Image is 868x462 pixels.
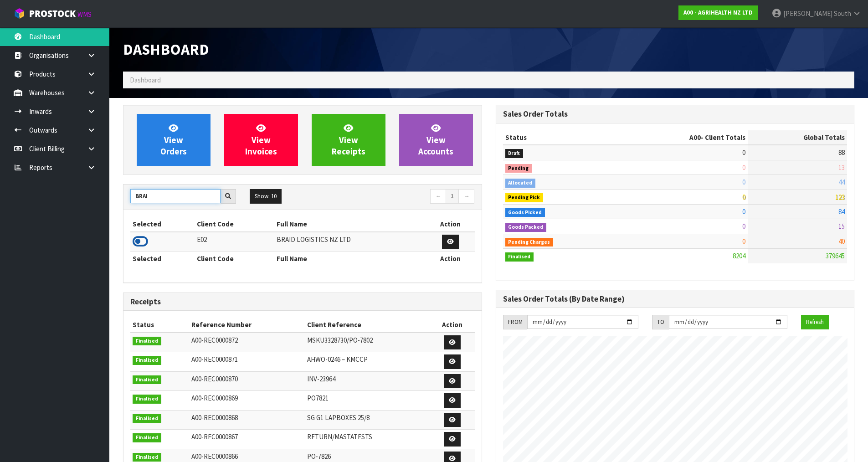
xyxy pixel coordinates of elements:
h3: Sales Order Totals [503,110,847,118]
span: Finalised [133,375,161,385]
span: SG G1 LAPBOXES 25/8 [307,413,370,422]
span: A00-REC0000869 [191,394,238,402]
th: Selected [130,217,195,231]
span: A00-REC0000866 [191,452,238,461]
span: View Receipts [332,123,365,157]
button: Refresh [801,315,829,329]
span: 379645 [826,252,845,260]
span: 0 [742,193,745,201]
a: → [458,189,474,204]
span: 13 [838,163,845,172]
span: A00-REC0000867 [191,432,238,441]
span: A00-REC0000870 [191,375,238,383]
th: Action [426,252,474,266]
span: 15 [838,222,845,231]
span: Pending Pick [505,193,544,202]
a: ViewInvoices [224,114,298,166]
nav: Page navigation [309,189,475,205]
span: A00-REC0000868 [191,413,238,422]
span: AHWO-0246 – KMCCP [307,355,368,364]
span: 0 [742,207,745,216]
div: TO [652,315,669,329]
th: Full Name [274,252,426,266]
a: ViewAccounts [399,114,473,166]
span: PO-7826 [307,452,331,461]
span: Goods Packed [505,223,547,232]
div: FROM [503,315,527,329]
th: Full Name [274,217,426,231]
td: E02 [195,232,274,252]
span: View Invoices [245,123,277,157]
span: 0 [742,222,745,231]
button: Show: 10 [250,189,282,204]
span: Finalised [133,337,161,346]
span: 40 [838,237,845,246]
span: 88 [838,148,845,157]
span: A00-REC0000871 [191,355,238,364]
span: Dashboard [130,76,161,84]
span: Allocated [505,179,536,188]
span: RETURN/MASTATESTS [307,432,372,441]
h3: Receipts [130,298,475,306]
span: Finalised [505,252,534,262]
span: Pending Charges [505,238,554,247]
th: Reference Number [189,318,304,332]
th: Global Totals [748,130,847,145]
span: Draft [505,149,524,158]
h3: Sales Order Totals (By Date Range) [503,295,847,303]
a: ViewReceipts [312,114,385,166]
span: A00 [689,133,701,142]
a: ViewOrders [137,114,211,166]
a: 1 [446,189,459,204]
span: ProStock [29,8,76,20]
span: View Orders [160,123,187,157]
span: View Accounts [418,123,453,157]
th: Client Code [195,252,274,266]
span: [PERSON_NAME] [783,9,832,18]
span: 44 [838,178,845,186]
th: Status [503,130,617,145]
th: Status [130,318,189,332]
span: 0 [742,237,745,246]
a: ← [430,189,446,204]
span: Finalised [133,395,161,404]
a: A00 - AGRIHEALTH NZ LTD [678,5,758,20]
span: 0 [742,178,745,186]
td: BRAID LOGISTICS NZ LTD [274,232,426,252]
span: South [834,9,851,18]
th: Action [426,217,474,231]
span: Finalised [133,453,161,462]
span: 84 [838,207,845,216]
small: WMS [77,10,92,19]
span: 8204 [733,252,745,260]
span: Finalised [133,356,161,365]
span: Finalised [133,433,161,442]
span: Dashboard [123,40,209,59]
img: cube-alt.png [14,8,25,19]
th: Selected [130,252,195,266]
th: Client Code [195,217,274,231]
th: Action [430,318,474,332]
span: 123 [835,193,845,201]
span: Pending [505,164,532,173]
strong: A00 - AGRIHEALTH NZ LTD [683,9,753,16]
span: Finalised [133,414,161,423]
span: 0 [742,163,745,172]
span: A00-REC0000872 [191,336,238,344]
span: PO7821 [307,394,329,402]
span: 0 [742,148,745,157]
span: Goods Picked [505,208,545,217]
th: Client Reference [305,318,430,332]
span: MSKU3328730/PO-7802 [307,336,373,344]
input: Search clients [130,189,221,203]
span: INV-23964 [307,375,335,383]
th: - Client Totals [616,130,748,145]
